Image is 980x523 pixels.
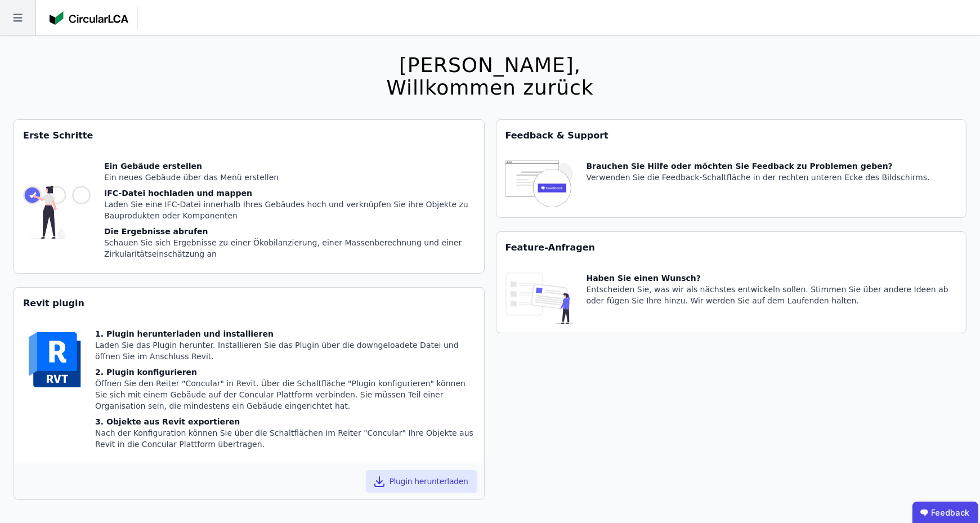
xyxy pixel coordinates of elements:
[95,328,475,339] div: 1. Plugin herunterladen und installieren
[496,232,966,263] div: Feature-Anfragen
[505,272,573,324] img: feature_request_tile-UiXE1qGU.svg
[95,378,475,412] div: Öffnen Sie den Reiter "Concular" in Revit. Über die Schaltfläche "Plugin konfigurieren" können Si...
[104,187,475,199] div: IFC-Datei hochladen und mappen
[50,11,128,25] img: Concular
[23,328,86,391] img: revit-YwGVQcbs.svg
[104,226,475,237] div: Die Ergebnisse abrufen
[104,160,475,172] div: Ein Gebäude erstellen
[95,427,475,450] div: Nach der Konfiguration können Sie über die Schaltflächen im Reiter "Concular" Ihre Objekte aus Re...
[386,77,593,99] div: Willkommen zurück
[23,160,91,264] img: getting_started_tile-DrF_GRSv.svg
[95,416,475,427] div: 3. Objekte aus Revit exportieren
[496,120,966,151] div: Feedback & Support
[104,199,475,221] div: Laden Sie eine IFC-Datei innerhalb Ihres Gebäudes hoch und verknüpfen Sie ihre Objekte zu Bauprod...
[104,172,475,183] div: Ein neues Gebäude über das Menü erstellen
[587,272,957,284] div: Haben Sie einen Wunsch?
[95,366,475,378] div: 2. Plugin konfigurieren
[386,54,593,77] div: [PERSON_NAME],
[366,470,477,493] button: Plugin herunterladen
[587,284,957,306] div: Entscheiden Sie, was wir als nächstes entwickeln sollen. Stimmen Sie über andere Ideen ab oder fü...
[587,160,930,172] div: Brauchen Sie Hilfe oder möchten Sie Feedback zu Problemen geben?
[95,339,475,362] div: Laden Sie das Plugin herunter. Installieren Sie das Plugin über die downgeloadete Datei und öffne...
[587,172,930,183] div: Verwenden Sie die Feedback-Schaltfläche in der rechten unteren Ecke des Bildschirms.
[505,160,573,208] img: feedback-icon-HCTs5lye.svg
[104,237,475,260] div: Schauen Sie sich Ergebnisse zu einer Ökobilanzierung, einer Massenberechnung und einer Zirkularit...
[14,288,484,319] div: Revit plugin
[14,120,484,151] div: Erste Schritte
